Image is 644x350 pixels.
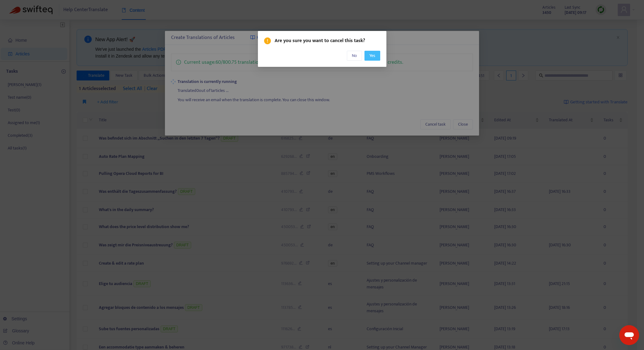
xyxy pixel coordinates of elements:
span: No [352,52,357,59]
span: Are you sure you want to cancel this task? [275,37,380,45]
button: No [347,51,362,61]
button: Yes [364,51,380,61]
iframe: Button to launch messaging window [619,325,639,345]
span: Yes [369,52,375,59]
span: exclamation-circle [264,37,271,44]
